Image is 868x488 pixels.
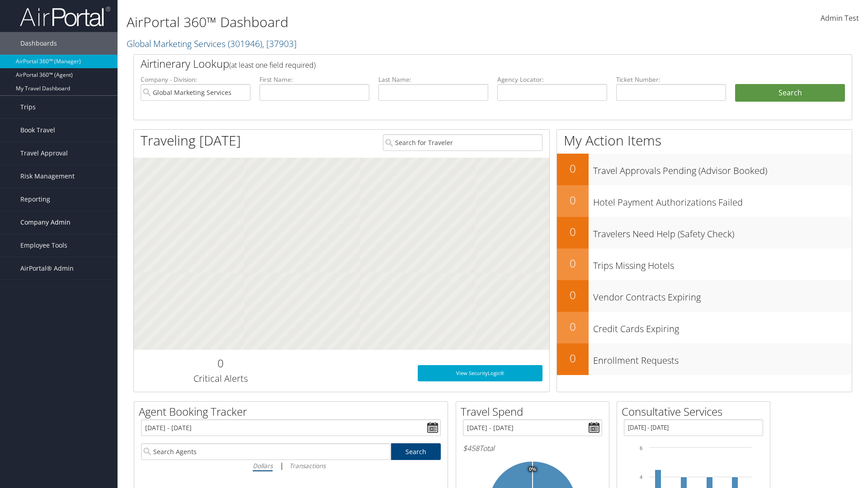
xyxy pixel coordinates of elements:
span: $458 [463,443,479,453]
a: 0Credit Cards Expiring [557,312,852,343]
h3: Travelers Need Help (Safety Check) [593,223,852,240]
h1: Traveling [DATE] [141,131,241,150]
a: Admin Test [821,5,859,33]
h2: Travel Spend [461,404,609,419]
i: Dollars [253,461,273,470]
h2: 0 [557,287,589,303]
h6: Total [463,443,602,453]
a: Global Marketing Services [127,38,297,50]
a: 0Travel Approvals Pending (Advisor Booked) [557,154,852,185]
h3: Hotel Payment Authorizations Failed [593,192,852,209]
h2: 0 [557,351,589,366]
span: ( 301946 ) [228,38,262,50]
h2: Airtinerary Lookup [141,56,785,71]
h2: 0 [557,161,589,176]
tspan: 6 [640,446,642,451]
a: 0Vendor Contracts Expiring [557,280,852,312]
a: Search [391,443,441,460]
span: , [ 37903 ] [262,38,297,50]
label: First Name: [259,75,369,84]
span: Company Admin [20,211,71,234]
input: Search Agents [141,443,391,460]
img: airportal-logo.png [20,6,110,27]
span: Reporting [20,188,50,211]
i: Transactions [289,461,325,470]
tspan: 0% [529,467,536,472]
span: Trips [20,96,36,118]
h2: 0 [557,319,589,334]
h2: Agent Booking Tracker [139,404,448,419]
h1: AirPortal 360™ Dashboard [127,13,615,32]
span: Admin Test [821,13,859,23]
a: 0Enrollment Requests [557,343,852,375]
h1: My Action Items [557,131,852,150]
span: Employee Tools [20,234,67,257]
h2: Consultative Services [622,404,770,419]
input: Search for Traveler [383,134,542,151]
h2: 0 [557,224,589,239]
button: Search [735,84,845,102]
h3: Enrollment Requests [593,350,852,367]
div: | [141,460,441,471]
span: Travel Approval [20,142,68,164]
h3: Vendor Contracts Expiring [593,286,852,304]
label: Ticket Number: [616,75,726,84]
h3: Travel Approvals Pending (Advisor Booked) [593,160,852,177]
a: 0Trips Missing Hotels [557,249,852,280]
a: 0Hotel Payment Authorizations Failed [557,185,852,217]
span: AirPortal® Admin [20,257,74,280]
h2: 0 [557,192,589,208]
h3: Critical Alerts [141,372,300,385]
h3: Trips Missing Hotels [593,255,852,272]
span: Book Travel [20,119,55,141]
span: Dashboards [20,32,57,55]
a: View SecurityLogic® [418,365,542,381]
span: (at least one field required) [229,60,316,70]
a: 0Travelers Need Help (Safety Check) [557,217,852,249]
span: Risk Management [20,165,75,188]
h2: 0 [141,356,300,371]
h2: 0 [557,256,589,271]
h3: Credit Cards Expiring [593,318,852,335]
label: Last Name: [378,75,488,84]
label: Company - Division: [141,75,250,84]
label: Agency Locator: [497,75,607,84]
tspan: 4 [640,474,642,480]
